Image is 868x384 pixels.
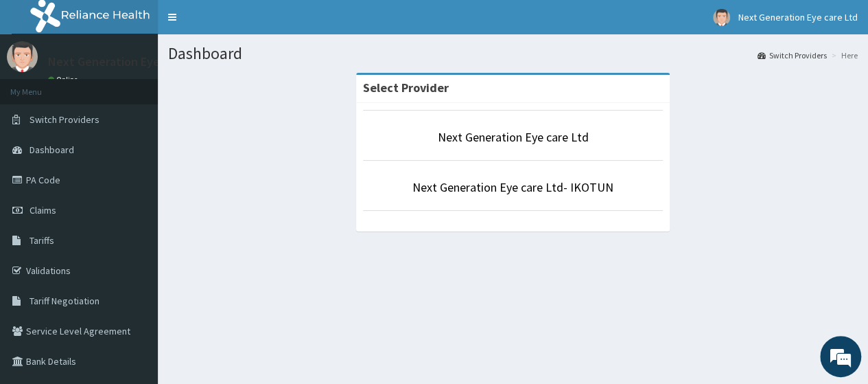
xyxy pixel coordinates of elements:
h1: Dashboard [168,45,858,63]
span: Dashboard [30,144,74,156]
span: Switch Providers [30,113,99,126]
span: Tariffs [30,234,54,247]
a: Switch Providers [758,49,827,61]
span: Next Generation Eye care Ltd [738,11,858,23]
span: Tariff Negotiation [30,295,99,307]
img: User Image [7,41,38,72]
a: Online [48,75,81,84]
a: Next Generation Eye care Ltd- IKOTUN [412,179,613,195]
a: Next Generation Eye care Ltd [438,129,589,145]
p: Next Generation Eye care Ltd [48,56,207,68]
span: Claims [30,204,56,216]
li: Here [828,49,858,61]
img: User Image [713,9,730,26]
strong: Select Provider [363,80,449,95]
